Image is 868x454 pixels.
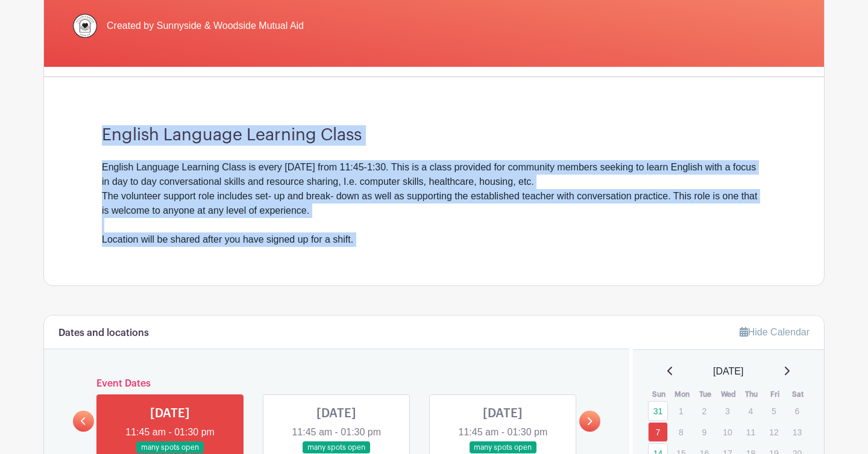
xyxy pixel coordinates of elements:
h6: Event Dates [94,378,579,390]
th: Sun [647,388,671,400]
img: 256.png [73,14,97,38]
h6: Dates and locations [58,328,149,339]
p: 8 [671,423,691,441]
h3: English Language Learning Class [102,125,766,146]
div: English Language Learning Class is every [DATE] from 11:45-1:30. This is a class provided for com... [102,160,766,247]
p: 5 [764,402,784,420]
a: Hide Calendar [740,327,810,337]
th: Mon [670,388,694,400]
p: 4 [741,402,761,420]
p: 6 [787,402,807,420]
th: Thu [740,388,764,400]
p: 1 [671,402,691,420]
a: 31 [648,401,668,421]
p: 3 [717,402,737,420]
th: Tue [694,388,717,400]
a: 7 [648,422,668,442]
p: 11 [741,423,761,441]
th: Wed [717,388,740,400]
p: 13 [787,423,807,441]
span: [DATE] [713,364,743,379]
th: Sat [787,388,810,400]
p: 2 [694,402,714,420]
p: 12 [764,423,784,441]
th: Fri [763,388,787,400]
p: 9 [694,423,714,441]
p: 10 [717,423,737,441]
span: Created by Sunnyside & Woodside Mutual Aid [107,19,304,33]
